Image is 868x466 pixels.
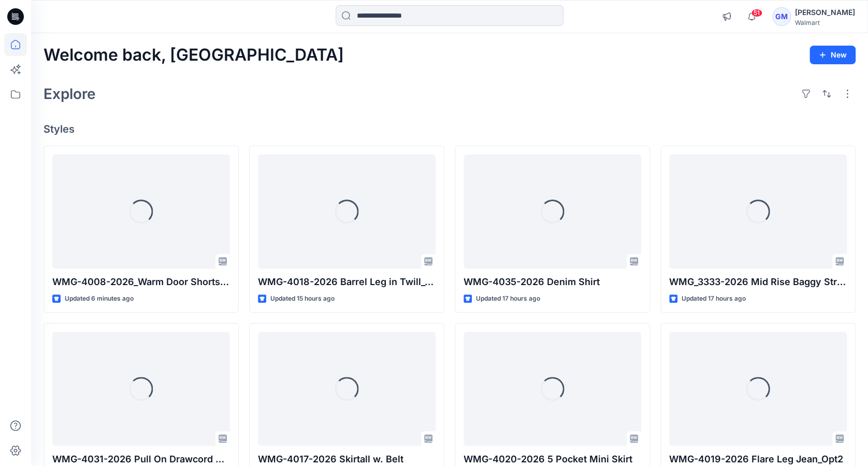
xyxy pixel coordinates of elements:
p: Updated 17 hours ago [682,293,746,304]
h4: Styles [44,123,856,135]
p: WMG-4035-2026 Denim Shirt [464,275,641,289]
p: WMG-4008-2026_Warm Door Shorts_Opt2 [52,275,230,289]
h2: Explore [44,86,96,102]
p: Updated 6 minutes ago [65,293,134,304]
div: Walmart [795,19,855,26]
div: GM [772,7,791,26]
span: 51 [751,9,762,17]
div: [PERSON_NAME] [795,6,855,19]
p: Updated 15 hours ago [270,293,335,304]
p: WMG-4018-2026 Barrel Leg in Twill_Opt 2 [258,275,436,289]
button: New [809,46,856,64]
p: Updated 17 hours ago [476,293,540,304]
p: WMG_3333-2026 Mid Rise Baggy Straight Pant [669,275,847,289]
h2: Welcome back, [GEOGRAPHIC_DATA] [44,46,344,65]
